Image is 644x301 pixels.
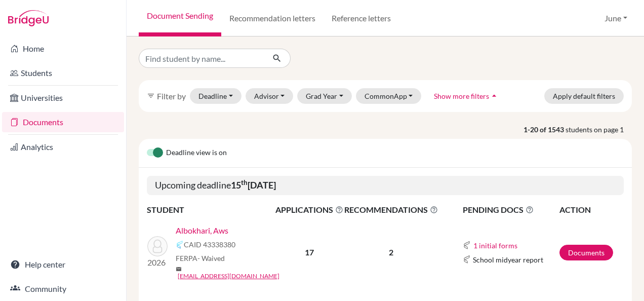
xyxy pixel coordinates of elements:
img: Common App logo [463,241,471,249]
span: RECOMMENDATIONS [344,204,438,216]
span: students on page 1 [566,124,632,135]
a: Help center [2,254,124,275]
button: Show more filtersarrow_drop_up [425,88,508,104]
button: Deadline [190,88,241,104]
a: Documents [559,245,613,260]
img: Bridge-U [8,10,49,26]
sup: th [241,178,248,186]
input: Find student by name... [139,49,264,68]
button: Apply default filters [544,88,624,104]
span: CAID 43338380 [184,239,235,250]
img: Common App logo [463,255,471,264]
th: STUDENT [147,203,275,216]
a: Students [2,63,124,83]
a: Home [2,39,124,59]
span: - Waived [197,254,225,262]
a: [EMAIL_ADDRESS][DOMAIN_NAME] [178,272,279,281]
span: School midyear report [473,254,543,265]
button: June [600,9,632,28]
i: arrow_drop_up [489,91,499,101]
button: CommonApp [356,88,422,104]
p: 2026 [147,256,168,269]
a: Universities [2,88,124,108]
button: 1 initial forms [473,240,518,251]
span: FERPA [176,253,225,264]
a: Albokhari, Aws [176,224,228,237]
b: 17 [305,247,314,257]
i: filter_list [147,92,155,100]
span: PENDING DOCS [463,204,558,216]
button: Grad Year [297,88,352,104]
p: 2 [344,246,438,258]
a: Analytics [2,137,124,157]
h5: Upcoming deadline [147,176,624,195]
span: Filter by [157,91,186,101]
span: Deadline view is on [166,147,227,159]
b: 15 [DATE] [231,179,276,191]
button: Advisor [246,88,294,104]
strong: 1-20 of 1543 [524,124,566,135]
a: Community [2,279,124,299]
span: Show more filters [434,92,489,100]
span: APPLICATIONS [275,204,343,216]
img: Albokhari, Aws [147,236,168,256]
span: mail [176,266,182,272]
img: Common App logo [176,241,184,249]
th: ACTION [559,203,624,216]
a: Documents [2,112,124,132]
